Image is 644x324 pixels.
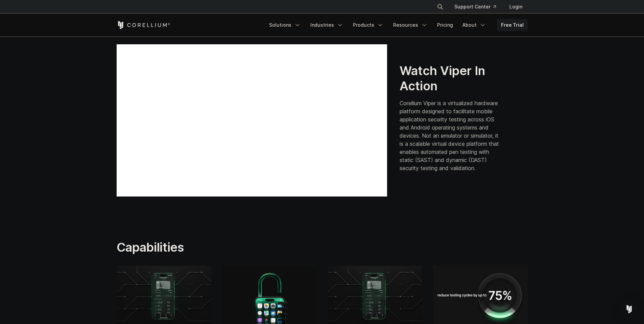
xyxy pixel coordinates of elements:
[504,1,528,13] a: Login
[429,1,528,13] div: Navigation Menu
[117,240,386,255] h2: Capabilities
[265,19,528,31] div: Navigation Menu
[434,1,446,13] button: Search
[389,19,432,31] a: Resources
[400,63,502,94] h2: Watch Viper In Action
[349,19,388,31] a: Products
[497,19,528,31] a: Free Trial
[117,21,170,29] a: Corellium Home
[433,19,457,31] a: Pricing
[306,19,348,31] a: Industries
[458,19,490,31] a: About
[449,1,501,13] a: Support Center
[400,99,502,172] p: Corellium Viper is a virtualized hardware platform designed to facilitate mobile application secu...
[265,19,305,31] a: Solutions
[621,301,637,317] div: Open Intercom Messenger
